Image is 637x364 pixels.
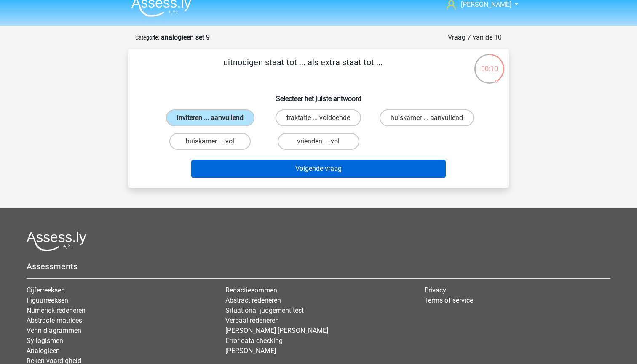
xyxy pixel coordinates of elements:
a: [PERSON_NAME] [PERSON_NAME] [225,327,328,335]
a: Privacy [424,286,446,294]
div: 00:10 [474,53,505,74]
a: Venn diagrammen [27,327,81,335]
a: [PERSON_NAME] [225,347,276,355]
a: Verbaal redeneren [225,316,279,324]
button: Volgende vraag [191,160,446,178]
label: huiskamer ... aanvullend [380,109,474,126]
a: Syllogismen [27,337,63,345]
a: Error data checking [225,337,283,345]
label: inviteren ... aanvullend [166,109,254,126]
strong: analogieen set 9 [161,33,210,41]
h6: Selecteer het juiste antwoord [142,88,495,103]
label: vrienden ... vol [278,133,359,150]
label: huiskamer ... vol [169,133,251,150]
a: Redactiesommen [225,286,277,294]
a: Figuurreeksen [27,296,68,304]
p: uitnodigen staat tot ... als extra staat tot ... [142,56,463,81]
img: Assessly logo [27,231,86,251]
a: Cijferreeksen [27,286,65,294]
a: Situational judgement test [225,306,304,314]
a: Numeriek redeneren [27,306,86,314]
span: [PERSON_NAME] [461,0,511,8]
label: traktatie ... voldoende [276,109,361,126]
a: Abstracte matrices [27,316,82,324]
h5: Assessments [27,261,610,271]
a: Analogieen [27,347,60,355]
a: Abstract redeneren [225,296,281,304]
div: Vraag 7 van de 10 [448,32,502,43]
a: Terms of service [424,296,473,304]
small: Categorie: [135,35,159,41]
